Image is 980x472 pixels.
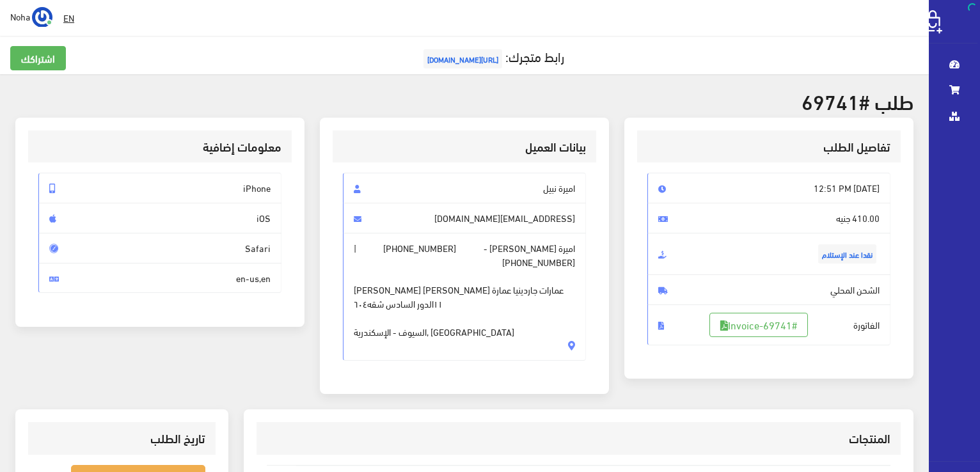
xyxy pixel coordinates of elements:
span: iPhone [38,173,281,203]
h3: تفاصيل الطلب [647,141,890,153]
span: [PERSON_NAME] [PERSON_NAME] عمارات جاردينيا عمارة ١١الدور السادس شقه٦٠٤ السيوف - الإسكندرية, [GEO... [354,269,575,338]
h3: بيانات العميل [343,141,586,153]
span: اميرة نبيل [343,173,586,203]
span: Safari [38,233,281,264]
span: 410.00 جنيه [647,203,890,233]
span: iOS [38,203,281,233]
a: رابط متجرك:[URL][DOMAIN_NAME] [420,44,564,68]
span: [PHONE_NUMBER] [383,241,456,255]
span: en-us,en [38,263,281,294]
span: الشحن المحلي [647,274,890,305]
span: نقدا عند الإستلام [818,244,876,264]
span: [DATE] 12:51 PM [647,173,890,203]
a: ... Noha [10,6,52,27]
a: EN [58,6,79,29]
span: [PHONE_NUMBER] [502,255,575,269]
h3: المنتجات [267,432,890,444]
h3: معلومات إضافية [38,141,281,153]
img: ... [32,7,52,28]
h2: طلب #69741 [15,90,913,112]
span: اميرة [PERSON_NAME] - | [343,233,586,361]
span: Noha [10,8,30,24]
u: EN [63,10,74,26]
a: اشتراكك [10,46,66,70]
span: [URL][DOMAIN_NAME] [423,49,502,68]
a: #Invoice-69741 [709,313,808,337]
span: [EMAIL_ADDRESS][DOMAIN_NAME] [343,203,586,233]
span: الفاتورة [647,304,890,345]
h3: تاريخ الطلب [38,432,205,444]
